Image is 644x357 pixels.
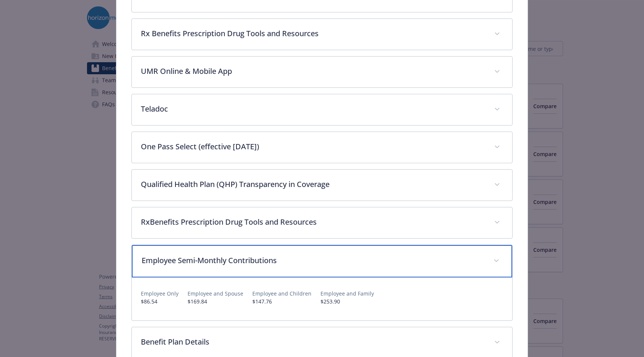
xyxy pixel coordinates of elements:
p: Qualified Health Plan (QHP) Transparency in Coverage [141,179,485,190]
div: RxBenefits Prescription Drug Tools and Resources [132,207,512,238]
p: Employee Only [141,290,179,297]
p: $253.90 [320,297,374,305]
p: Employee and Children [252,290,311,297]
p: Employee Semi-Monthly Contributions [142,255,484,266]
p: $86.54 [141,297,179,305]
div: Rx Benefits Prescription Drug Tools and Resources [132,19,512,50]
div: Employee Semi-Monthly Contributions [132,245,512,277]
div: Qualified Health Plan (QHP) Transparency in Coverage [132,170,512,201]
div: Employee Semi-Monthly Contributions [132,277,512,320]
p: RxBenefits Prescription Drug Tools and Resources [141,216,485,228]
p: $147.76 [252,297,311,305]
p: UMR Online & Mobile App [141,66,485,77]
div: UMR Online & Mobile App [132,57,512,87]
div: Teladoc [132,94,512,125]
p: Employee and Family [320,290,374,297]
p: Benefit Plan Details [141,336,485,348]
p: Employee and Spouse [188,290,243,297]
div: One Pass Select (effective [DATE]) [132,132,512,163]
p: One Pass Select (effective [DATE]) [141,141,485,152]
p: Teladoc [141,103,485,115]
p: Rx Benefits Prescription Drug Tools and Resources [141,28,485,39]
p: $169.84 [188,297,243,305]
